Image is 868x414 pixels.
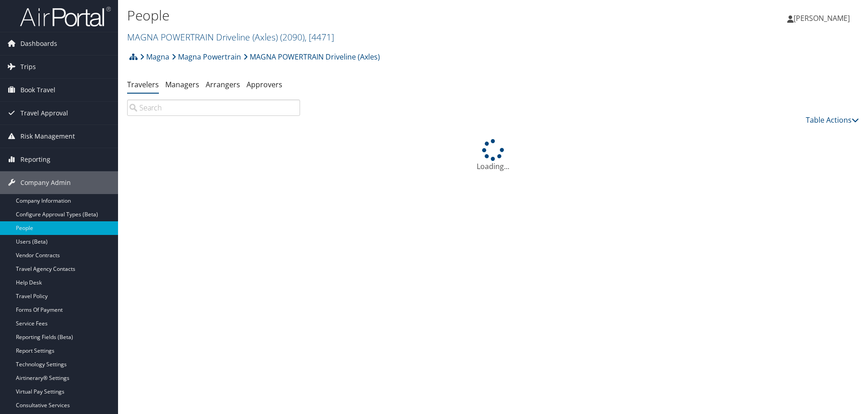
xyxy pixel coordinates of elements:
span: , [ 4471 ] [305,31,334,43]
span: Dashboards [20,32,57,55]
a: Travelers [127,80,159,90]
input: Search [127,100,300,116]
a: Magna Powertrain [172,48,241,66]
a: Table Actions [806,115,859,125]
a: Managers [165,80,199,90]
a: Magna [140,48,169,66]
a: MAGNA POWERTRAIN Driveline (Axles) [127,31,334,43]
span: Company Admin [20,171,71,194]
img: airportal-logo.png [20,6,111,27]
span: [PERSON_NAME] [794,13,850,23]
span: Book Travel [20,79,55,101]
a: [PERSON_NAME] [787,5,859,32]
div: Loading... [127,139,859,172]
span: Risk Management [20,125,75,148]
a: MAGNA POWERTRAIN Driveline (Axles) [243,48,380,66]
span: Travel Approval [20,102,68,125]
a: Arrangers [206,80,240,90]
span: Reporting [20,148,50,171]
span: Trips [20,55,36,78]
span: ( 2090 ) [280,31,305,43]
a: Approvers [247,80,282,90]
h1: People [127,6,615,25]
